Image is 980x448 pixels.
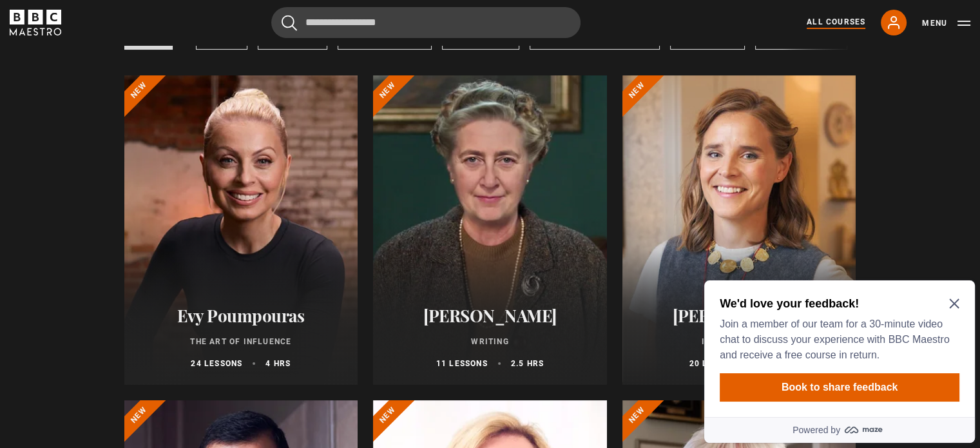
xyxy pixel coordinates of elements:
p: 20 lessons [689,358,741,369]
p: Writing [389,336,591,347]
p: 4 hrs [265,358,291,369]
button: Book to share feedback [21,98,260,126]
a: All Courses [807,16,865,29]
button: Close Maze Prompt [250,23,260,34]
h2: [PERSON_NAME] [638,306,841,326]
a: [PERSON_NAME] Interior Design 20 lessons 4 hrs New [622,75,856,385]
h2: [PERSON_NAME] [389,306,591,326]
p: 11 lessons [436,358,488,369]
p: 2.5 hrs [511,358,544,369]
p: The Art of Influence [140,336,343,347]
a: Evy Poumpouras The Art of Influence 24 lessons 4 hrs New [124,75,358,385]
p: Interior Design [638,336,841,347]
h2: We'd love your feedback! [21,21,255,36]
a: Powered by maze [5,142,276,168]
svg: BBC Maestro [10,10,61,35]
button: Toggle navigation [922,17,970,30]
a: [PERSON_NAME] Writing 11 lessons 2.5 hrs New [373,75,607,385]
div: Optional study invitation [5,5,276,168]
input: Search [271,7,581,38]
button: Submit the search query [282,15,297,31]
h2: Evy Poumpouras [140,306,343,326]
p: Join a member of our team for a 30-minute video chat to discuss your experience with BBC Maestro ... [21,41,255,88]
p: 24 lessons [191,358,242,369]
